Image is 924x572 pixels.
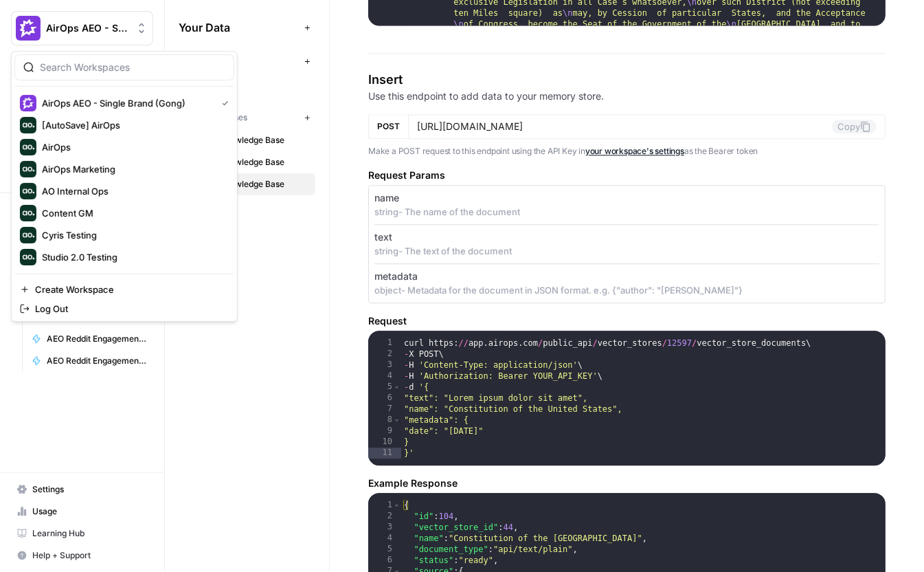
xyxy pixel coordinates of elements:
[374,283,879,297] p: object - Metadata for the document in JSON format. e.g. {"author": "[PERSON_NAME]"}
[368,349,401,360] div: 2
[11,51,238,322] div: Workspace: AirOps AEO - Single Brand (Gong)
[179,173,315,195] a: New Knowledge Base
[393,415,401,426] span: Toggle code folding, rows 8 through 10
[374,244,879,258] p: string - The text of the document
[20,161,36,177] img: AirOps Marketing Logo
[11,544,153,566] button: Help + Support
[42,206,223,220] span: Content GM
[11,500,153,522] a: Usage
[368,511,401,522] div: 2
[368,476,886,490] h5: Example Response
[368,393,401,404] div: 6
[179,73,315,95] a: Gong
[20,139,36,155] img: AirOps Logo
[368,500,401,511] div: 1
[25,350,153,372] a: AEO Reddit Engagement - Fork
[200,134,309,146] span: New Knowledge Base
[20,227,36,243] img: Cyris Testing Logo
[20,249,36,265] img: Studio 2.0 Testing Logo
[368,314,886,328] h5: Request
[47,355,147,367] span: AEO Reddit Engagement - Fork
[368,70,886,89] h4: Insert
[368,382,401,393] div: 5
[40,60,225,74] input: Search Workspaces
[16,16,41,41] img: AirOps AEO - Single Brand (Gong) Logo
[200,178,309,190] span: New Knowledge Base
[368,360,401,371] div: 3
[200,78,309,90] span: Gong
[32,505,147,518] span: Usage
[20,205,36,221] img: Content GM Logo
[374,230,392,244] p: text
[20,95,36,111] img: AirOps AEO - Single Brand (Gong) Logo
[11,478,153,500] a: Settings
[368,555,401,566] div: 6
[14,280,234,299] a: Create Workspace
[368,437,401,448] div: 10
[42,96,211,110] span: AirOps AEO - Single Brand (Gong)
[200,156,309,168] span: New Knowledge Base
[368,448,401,459] div: 11
[179,151,315,173] a: New Knowledge Base
[368,404,401,415] div: 7
[368,522,401,533] div: 3
[393,382,401,393] span: Toggle code folding, rows 5 through 11
[42,140,223,154] span: AirOps
[47,333,147,345] span: AEO Reddit Engagement - Fork
[32,549,147,562] span: Help + Support
[35,302,223,316] span: Log Out
[179,19,299,36] span: Your Data
[179,129,315,151] a: New Knowledge Base
[368,89,886,103] p: Use this endpoint to add data to your memory store.
[832,120,877,133] button: Copy
[14,299,234,318] a: Log Out
[42,118,223,132] span: [AutoSave] AirOps
[20,183,36,199] img: AO Internal Ops Logo
[35,283,223,296] span: Create Workspace
[368,338,401,349] div: 1
[32,527,147,540] span: Learning Hub
[25,328,153,350] a: AEO Reddit Engagement - Fork
[368,371,401,382] div: 4
[368,168,886,182] h5: Request Params
[32,483,147,496] span: Settings
[368,544,401,555] div: 5
[20,117,36,133] img: [AutoSave] AirOps Logo
[42,228,223,242] span: Cyris Testing
[368,426,401,437] div: 9
[46,21,129,35] span: AirOps AEO - Single Brand (Gong)
[377,120,400,133] span: POST
[368,144,886,158] p: Make a POST request to this endpoint using the API Key in as the Bearer token
[11,11,153,45] button: Workspace: AirOps AEO - Single Brand (Gong)
[42,184,223,198] span: AO Internal Ops
[42,250,223,264] span: Studio 2.0 Testing
[11,522,153,544] a: Learning Hub
[42,162,223,176] span: AirOps Marketing
[374,269,418,283] p: metadata
[393,500,401,511] span: Toggle code folding, rows 1 through 16
[585,146,684,156] a: your workspace's settings
[368,415,401,426] div: 8
[374,205,879,219] p: string - The name of the document
[368,533,401,544] div: 4
[374,191,399,205] p: name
